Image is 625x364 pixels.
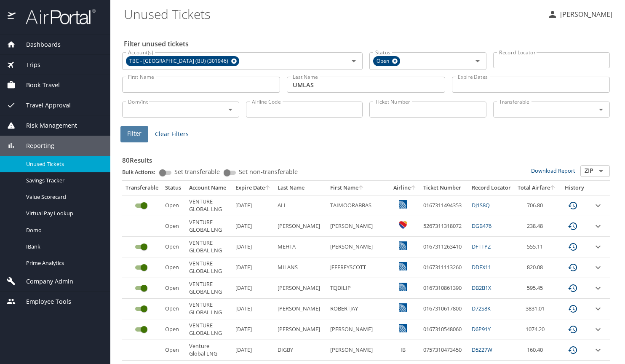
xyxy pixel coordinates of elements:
[472,55,483,67] button: Open
[16,60,40,70] span: Trips
[274,195,327,216] td: ALI
[514,299,559,319] td: 3831.01
[514,181,559,195] th: Total Airfare
[274,278,327,299] td: [PERSON_NAME]
[531,167,575,174] a: Download Report
[593,324,603,335] button: expand row
[274,257,327,278] td: MILANS
[162,340,186,361] td: Open
[411,185,417,191] button: sort
[593,201,603,211] button: expand row
[399,262,407,270] img: United Airlines
[16,101,71,110] span: Travel Approval
[558,9,612,19] p: [PERSON_NAME]
[327,216,390,237] td: [PERSON_NAME]
[472,305,491,312] a: D72S8K
[186,299,232,319] td: VENTURE GLOBAL LNG
[16,141,54,150] span: Reporting
[399,324,407,332] img: United Airlines
[16,297,71,306] span: Employee Tools
[420,181,468,195] th: Ticket Number
[162,257,186,278] td: Open
[26,209,100,217] span: Virtual Pay Lookup
[468,181,514,195] th: Record Locator
[16,8,96,25] img: airportal-logo.png
[327,237,390,257] td: [PERSON_NAME]
[595,104,607,115] button: Open
[348,55,360,67] button: Open
[420,195,468,216] td: 0167311494353
[126,56,239,66] div: TBC - [GEOGRAPHIC_DATA] (BU) (301946)
[274,340,327,361] td: DIGBY
[155,129,189,139] span: Clear Filters
[122,168,162,176] p: Bulk Actions:
[420,340,468,361] td: 0757310473450
[472,284,491,292] a: DB2B1X
[122,150,610,165] h3: 80 Results
[162,299,186,319] td: Open
[232,181,274,195] th: Expire Date
[162,237,186,257] td: Open
[399,241,407,250] img: United Airlines
[399,283,407,291] img: United Airlines
[162,195,186,216] td: Open
[593,221,603,231] button: expand row
[420,319,468,340] td: 0167310548060
[593,304,603,314] button: expand row
[186,257,232,278] td: VENTURE GLOBAL LNG
[274,299,327,319] td: [PERSON_NAME]
[274,181,327,195] th: Last Name
[514,257,559,278] td: 820.08
[514,278,559,299] td: 595.45
[26,226,100,234] span: Domo
[26,259,100,267] span: Prime Analytics
[358,185,364,191] button: sort
[232,195,274,216] td: [DATE]
[26,193,100,201] span: Value Scorecard
[550,185,556,191] button: sort
[544,7,616,22] button: [PERSON_NAME]
[514,216,559,237] td: 238.48
[274,319,327,340] td: [PERSON_NAME]
[420,257,468,278] td: 0167311113260
[239,169,298,175] span: Set non-transferable
[399,303,407,312] img: United Airlines
[595,165,607,177] button: Open
[327,319,390,340] td: [PERSON_NAME]
[186,278,232,299] td: VENTURE GLOBAL LNG
[152,126,192,142] button: Clear Filters
[399,200,407,209] img: United Airlines
[186,319,232,340] td: VENTURE GLOBAL LNG
[186,216,232,237] td: VENTURE GLOBAL LNG
[401,346,406,353] span: IB
[265,185,271,191] button: sort
[186,195,232,216] td: VENTURE GLOBAL LNG
[232,237,274,257] td: [DATE]
[186,237,232,257] td: VENTURE GLOBAL LNG
[514,340,559,361] td: 160.40
[16,40,61,49] span: Dashboards
[420,299,468,319] td: 0167310617800
[26,243,100,251] span: IBank
[186,181,232,195] th: Account Name
[124,37,612,51] h2: Filter unused tickets
[162,319,186,340] td: Open
[420,237,468,257] td: 0167311263410
[373,56,400,66] div: Open
[399,221,407,229] img: Southwest Airlines
[120,126,148,142] button: Filter
[224,104,236,115] button: Open
[162,181,186,195] th: Status
[373,57,394,66] span: Open
[472,346,492,353] a: D5Z27W
[327,257,390,278] td: JEFFREYSCOTT
[174,169,220,175] span: Set transferable
[327,340,390,361] td: [PERSON_NAME]
[16,277,73,286] span: Company Admin
[16,80,60,90] span: Book Travel
[232,319,274,340] td: [DATE]
[327,299,390,319] td: ROBERTJAY
[162,278,186,299] td: Open
[514,195,559,216] td: 706.80
[420,278,468,299] td: 0167310861390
